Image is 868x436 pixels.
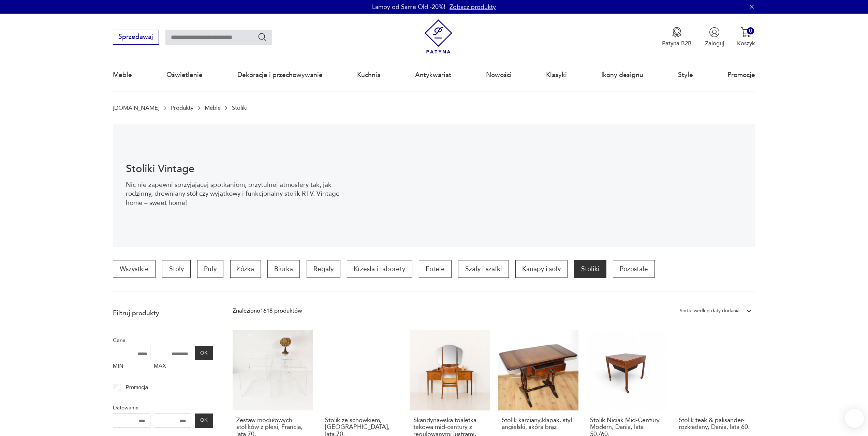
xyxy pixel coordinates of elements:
[113,403,213,412] p: Datowanie
[126,383,148,392] p: Promocja
[486,59,512,91] a: Nowości
[113,35,159,40] a: Sprzedawaj
[307,260,340,278] a: Regały
[113,360,150,373] label: MIN
[662,40,692,47] p: Patyna B2B
[232,105,248,111] p: Stoliki
[113,336,213,345] p: Cena
[258,32,267,42] button: Szukaj
[419,260,452,278] a: Fotele
[678,59,693,91] a: Style
[113,105,159,111] a: [DOMAIN_NAME]
[370,124,755,247] img: 2a258ee3f1fcb5f90a95e384ca329760.jpg
[613,260,655,278] a: Pozostałe
[154,360,191,373] label: MAX
[574,260,606,278] a: Stoliki
[709,27,720,37] img: Ikonka użytkownika
[737,40,755,47] p: Koszyk
[845,409,864,428] iframe: Smartsupp widget button
[237,59,323,91] a: Dekoracje i przechowywanie
[458,260,509,278] a: Szafy i szafki
[195,414,213,428] button: OK
[166,59,203,91] a: Oświetlenie
[357,59,381,91] a: Kuchnia
[372,3,445,11] p: Lampy od Same Old -20%!
[113,260,156,278] a: Wszystkie
[126,164,357,174] h1: Stoliki Vintage
[747,27,754,34] div: 0
[113,30,159,45] button: Sprzedawaj
[126,180,357,207] p: Nic nie zapewni sprzyjającej spotkaniom, przytulnej atmosfery tak, jak rodzinny, drewniany stół c...
[601,59,643,91] a: Ikony designu
[421,19,456,54] img: Patyna - sklep z meblami i dekoracjami vintage
[347,260,412,278] a: Krzesła i taborety
[162,260,190,278] a: Stoły
[680,306,739,315] div: Sortuj według daty dodania
[205,105,221,111] a: Meble
[113,59,132,91] a: Meble
[502,417,575,431] h3: Stolik karciany,klapak, styl angielski, skóra brąz
[662,27,692,47] a: Ikona medaluPatyna B2B
[450,3,496,11] a: Zobacz produkty
[195,346,213,360] button: OK
[672,27,682,37] img: Ikona medalu
[679,417,752,431] h3: Stolik teak & palisander- rozkładany, Dania, lata 60.
[515,260,568,278] a: Kanapy i sofy
[230,260,261,278] a: Łóżka
[741,27,751,37] img: Ikona koszyka
[267,260,300,278] a: Biurka
[171,105,193,111] a: Produkty
[233,306,302,315] div: Znaleziono 1618 produktów
[737,27,755,47] button: 0Koszyk
[546,59,567,91] a: Klasyki
[705,27,724,47] button: Zaloguj
[197,260,223,278] a: Pufy
[415,59,451,91] a: Antykwariat
[113,309,213,318] p: Filtruj produkty
[705,40,724,47] p: Zaloguj
[727,59,755,91] a: Promocje
[662,27,692,47] button: Patyna B2B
